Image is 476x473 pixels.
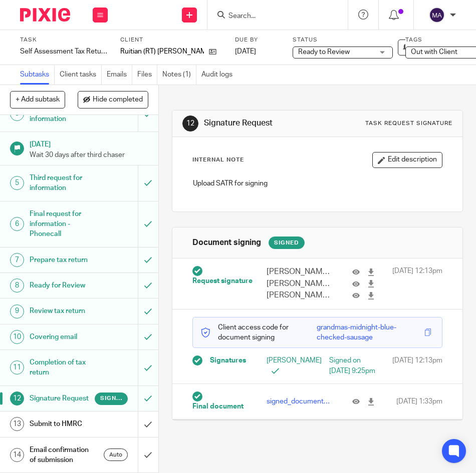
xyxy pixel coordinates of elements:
[10,391,24,405] div: 12
[137,65,157,84] a: Files
[392,355,442,376] span: [DATE] 12:13pm
[10,278,24,292] div: 8
[192,156,244,164] p: Internal Note
[93,96,143,104] span: Hide completed
[30,442,95,468] h1: Email confirmation of submission
[10,304,24,318] div: 9
[30,150,148,160] p: Wait 30 days after third chaser
[30,278,95,293] h1: Ready for Review
[372,152,442,168] button: Edit description
[396,396,442,406] span: [DATE] 1:33pm
[120,46,204,56] p: Ruitian (RT) [PERSON_NAME]
[30,416,95,431] h1: Submit to HMRC
[298,48,350,55] span: Ready to Review
[411,48,457,55] span: Out with Client
[329,355,380,376] div: Signed on [DATE] 9:25pm
[30,252,95,267] h1: Prepare tax return
[30,391,95,406] h1: Signature Request
[30,303,95,318] h1: Review tax return
[235,48,256,55] span: [DATE]
[30,355,95,380] h1: Completion of tax return
[193,178,442,188] p: Upload SATR for signing
[10,448,24,462] div: 14
[317,322,422,343] div: grandmas-midnight-blue-checked-sausage
[162,65,196,84] a: Notes (1)
[392,266,442,301] span: [DATE] 12:13pm
[204,118,339,128] h1: Signature Request
[120,36,225,44] label: Client
[200,322,317,343] p: Client access code for document signing
[20,36,108,44] label: Task
[30,329,95,344] h1: Covering email
[192,237,261,248] h1: Document signing
[78,91,148,108] button: Hide completed
[267,289,332,301] p: [PERSON_NAME] 2025 Tax Return.pdf
[365,119,452,127] div: Task request signature
[10,217,24,231] div: 6
[192,276,253,286] span: Request signature
[10,253,24,267] div: 7
[235,36,280,44] label: Due by
[10,330,24,344] div: 10
[267,396,332,406] p: signed_document_4e73dd211a854df196cef39bacd31e0b.pdf
[104,448,128,461] div: Auto
[10,91,65,108] button: + Add subtask
[429,7,445,23] img: svg%3E
[30,137,148,149] h1: [DATE]
[100,394,122,402] span: Signed
[267,355,317,376] p: [PERSON_NAME]
[30,206,95,242] h1: Final request for information - Phonecall
[210,355,246,365] span: Signatures
[182,115,198,131] div: 12
[107,65,132,84] a: Emails
[201,65,237,84] a: Audit logs
[20,8,70,21] img: Pixie
[30,170,95,196] h1: Third request for information
[269,236,305,249] div: Signed
[227,12,318,21] input: Search
[20,65,55,84] a: Subtasks
[10,176,24,190] div: 5
[10,417,24,431] div: 13
[267,278,332,289] p: [PERSON_NAME] 2025 Tax Pack.pdf
[20,46,108,56] div: Self Assessment Tax Returns - NON BOOKKEEPING CLIENTS
[60,65,102,84] a: Client tasks
[293,36,393,44] label: Status
[192,401,244,411] span: Final document
[267,266,332,277] p: [PERSON_NAME] 2025 Declaration.pdf
[10,360,24,374] div: 11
